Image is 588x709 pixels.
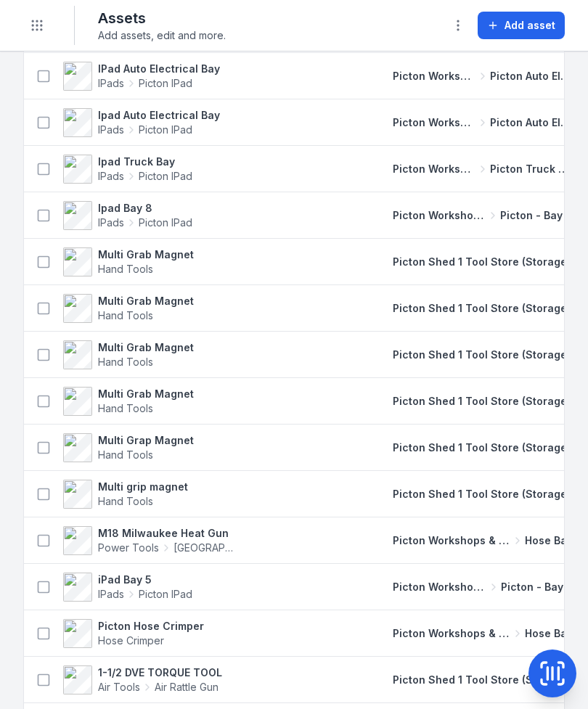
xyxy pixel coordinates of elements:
span: Add asset [505,18,555,33]
a: Multi Grab MagnetHand Tools [63,340,194,369]
a: Picton Workshops & BaysHose Bay [393,626,573,641]
button: Add asset [478,12,565,39]
strong: Ipad Bay 8 [98,201,192,216]
span: Picton Shed 1 Tool Store (Storage) [393,302,571,314]
strong: Multi Grab Magnet [98,247,194,262]
span: Add assets, edit and more. [98,28,226,43]
span: Hand Tools [98,263,153,275]
a: Picton Shed 1 Tool Store (Storage) [393,394,571,409]
span: Picton Auto Electrical Bay [490,115,573,130]
a: Multi Grap MagnetHand Tools [63,433,194,462]
span: Picton IPad [139,216,192,230]
a: Picton Workshops & BaysPicton - Bay 8 [393,208,573,223]
a: IPad Auto Electrical BayIPadsPicton IPad [63,62,220,91]
strong: Picton Hose Crimper [98,619,204,634]
a: M18 Milwaukee Heat GunPower Tools[GEOGRAPHIC_DATA] [63,526,239,555]
a: Picton Workshops & BaysPicton Truck Bay [393,162,573,176]
a: Ipad Auto Electrical BayIPadsPicton IPad [63,108,220,137]
span: Picton Shed 1 Tool Store (Storage) [393,348,571,361]
span: Picton Shed 1 Tool Store (Storage) [393,441,571,454]
strong: Ipad Auto Electrical Bay [98,108,220,123]
span: Picton IPad [139,169,192,184]
a: Picton Workshops & BaysHose Bay [393,533,573,548]
strong: 1-1/2 DVE TORQUE TOOL [98,665,222,680]
span: IPads [98,587,124,602]
a: Picton Shed 1 Tool Store (Storage) [393,673,571,687]
span: Hose Bay [525,626,573,641]
strong: Multi Grab Magnet [98,294,194,308]
strong: M18 Milwaukee Heat Gun [98,526,239,541]
strong: Multi grip magnet [98,480,188,494]
a: Picton Shed 1 Tool Store (Storage) [393,348,571,362]
span: Picton Shed 1 Tool Store (Storage) [393,488,571,500]
a: Ipad Truck BayIPadsPicton IPad [63,155,192,184]
span: Picton Workshops & Bays [393,115,475,130]
span: Picton IPad [139,123,192,137]
span: Hand Tools [98,495,153,507]
a: Picton Shed 1 Tool Store (Storage) [393,440,571,455]
span: Picton Workshops & Bays [393,580,486,594]
h2: Assets [98,8,226,28]
span: Air Tools [98,680,140,694]
button: Toggle navigation [23,12,51,39]
span: [GEOGRAPHIC_DATA] [173,541,239,555]
a: 1-1/2 DVE TORQUE TOOLAir ToolsAir Rattle Gun [63,665,222,694]
span: Picton Workshops & Bays [393,626,510,641]
span: Hand Tools [98,309,153,321]
span: Power Tools [98,541,159,555]
span: Hand Tools [98,402,153,414]
span: Hose Crimper [98,634,164,647]
span: Picton IPad [139,587,192,602]
a: Ipad Bay 8IPadsPicton IPad [63,201,192,230]
span: Picton Auto Electrical Bay [490,69,573,83]
a: Picton Workshops & BaysPicton - Bay 5 [393,580,573,594]
span: Picton IPad [139,76,192,91]
span: Hose Bay [525,533,573,548]
strong: Multi Grap Magnet [98,433,194,448]
span: Picton Shed 1 Tool Store (Storage) [393,395,571,407]
span: Air Rattle Gun [155,680,219,694]
span: Picton Workshops & Bays [393,69,475,83]
a: Multi grip magnetHand Tools [63,480,188,509]
span: Picton Workshops & Bays [393,208,486,223]
span: Picton Truck Bay [490,162,573,176]
a: Picton Workshops & BaysPicton Auto Electrical Bay [393,69,573,83]
span: Picton - Bay 8 [500,208,573,223]
span: IPads [98,123,124,137]
span: IPads [98,169,124,184]
a: Picton Shed 1 Tool Store (Storage) [393,301,571,316]
a: Picton Shed 1 Tool Store (Storage) [393,255,571,269]
span: Picton Shed 1 Tool Store (Storage) [393,673,571,686]
span: Picton - Bay 5 [501,580,573,594]
a: Multi Grab MagnetHand Tools [63,247,194,276]
a: Multi Grab MagnetHand Tools [63,387,194,416]
span: Hand Tools [98,448,153,461]
span: Hand Tools [98,356,153,368]
strong: Multi Grab Magnet [98,387,194,401]
span: IPads [98,216,124,230]
strong: Multi Grab Magnet [98,340,194,355]
span: Picton Workshops & Bays [393,533,510,548]
a: Multi Grab MagnetHand Tools [63,294,194,323]
span: Picton Workshops & Bays [393,162,475,176]
a: Picton Shed 1 Tool Store (Storage) [393,487,571,501]
strong: Ipad Truck Bay [98,155,192,169]
a: iPad Bay 5IPadsPicton IPad [63,573,192,602]
a: Picton Hose CrimperHose Crimper [63,619,204,648]
strong: IPad Auto Electrical Bay [98,62,220,76]
strong: iPad Bay 5 [98,573,192,587]
a: Picton Workshops & BaysPicton Auto Electrical Bay [393,115,573,130]
span: Picton Shed 1 Tool Store (Storage) [393,255,571,268]
span: IPads [98,76,124,91]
